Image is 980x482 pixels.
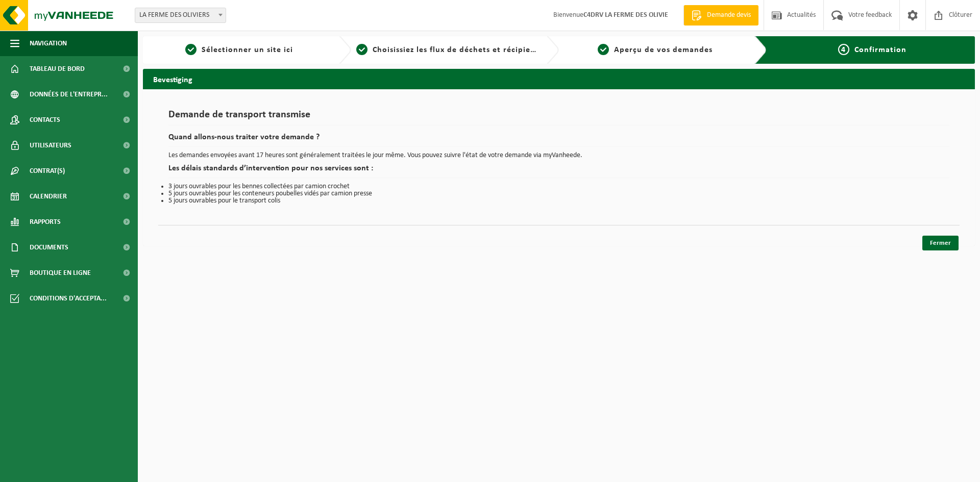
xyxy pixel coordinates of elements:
span: Navigation [30,31,67,56]
span: Calendrier [30,184,67,209]
strong: C4DRV LA FERME DES OLIVIE [583,11,668,19]
span: Rapports [30,209,61,235]
span: Documents [30,235,68,260]
h1: Demande de transport transmise [168,110,949,125]
span: Boutique en ligne [30,260,91,286]
span: 3 [598,44,609,55]
a: Fermer [922,236,959,250]
span: LA FERME DES OLIVIERS [135,8,226,22]
span: Conditions d'accepta... [30,286,107,311]
span: Sélectionner un site ici [202,46,293,54]
li: 5 jours ouvrables pour le transport colis [168,197,949,205]
span: Choisissiez les flux de déchets et récipients [373,46,543,54]
span: Confirmation [854,46,906,54]
h2: Bevestiging [143,69,975,89]
li: 5 jours ouvrables pour les conteneurs poubelles vidés par camion presse [168,190,949,197]
a: 1Sélectionner un site ici [148,44,331,56]
span: Demande devis [704,10,753,20]
span: Contacts [30,107,60,133]
li: 3 jours ouvrables pour les bennes collectées par camion crochet [168,183,949,190]
p: Les demandes envoyées avant 17 heures sont généralement traitées le jour même. Vous pouvez suivre... [168,152,949,159]
span: Contrat(s) [30,158,65,184]
span: Données de l'entrepr... [30,82,108,107]
a: 2Choisissiez les flux de déchets et récipients [356,44,539,56]
a: Demande devis [683,5,758,26]
span: LA FERME DES OLIVIERS [135,8,226,23]
span: 4 [838,44,849,55]
span: Utilisateurs [30,133,71,158]
span: Tableau de bord [30,56,85,82]
a: 3Aperçu de vos demandes [564,44,747,56]
h2: Les délais standards d’intervention pour nos services sont : [168,164,949,178]
h2: Quand allons-nous traiter votre demande ? [168,133,949,147]
span: 1 [185,44,197,55]
span: 2 [356,44,367,55]
span: Aperçu de vos demandes [614,46,713,54]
